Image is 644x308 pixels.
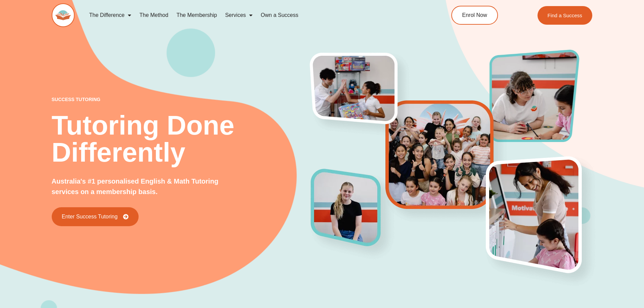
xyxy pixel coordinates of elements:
a: Enter Success Tutoring [52,207,139,226]
p: success tutoring [52,97,311,102]
a: The Difference [85,7,136,23]
nav: Menu [85,7,421,23]
a: Find a Success [538,6,593,25]
a: Own a Success [257,7,302,23]
a: Enrol Now [451,6,498,25]
span: Enrol Now [462,13,487,18]
span: Enter Success Tutoring [62,214,118,219]
h2: Tutoring Done Differently [52,112,311,166]
p: Australia's #1 personalised English & Math Tutoring services on a membership basis. [52,176,241,197]
a: Services [221,7,257,23]
a: The Method [135,7,172,23]
span: Find a Success [548,13,582,18]
a: The Membership [172,7,221,23]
